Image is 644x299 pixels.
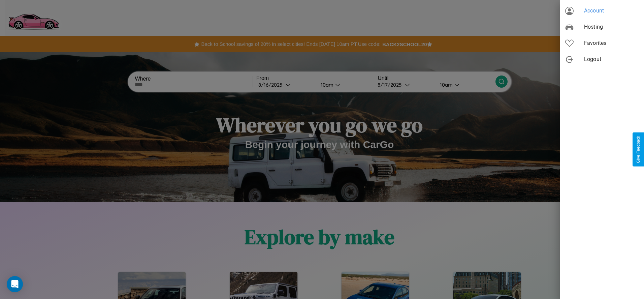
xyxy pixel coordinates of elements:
[560,35,644,51] div: Favorites
[636,136,641,163] div: Give Feedback
[584,55,639,63] span: Logout
[7,276,23,292] div: Open Intercom Messenger
[584,7,639,15] span: Account
[584,23,639,31] span: Hosting
[560,3,644,19] div: Account
[584,39,639,47] span: Favorites
[560,19,644,35] div: Hosting
[560,51,644,67] div: Logout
